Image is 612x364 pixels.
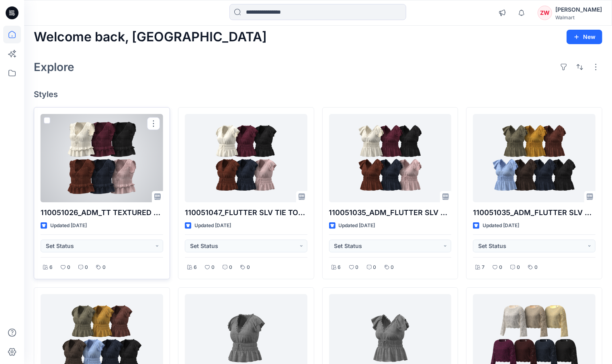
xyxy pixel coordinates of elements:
[329,114,452,202] a: 110051035_ADM_FLUTTER SLV TIE TOP _DOUBLE V NECK
[329,207,452,218] p: 110051035_ADM_FLUTTER SLV TIE TOP _DOUBLE V NECK
[102,263,106,272] p: 0
[499,263,502,272] p: 0
[538,6,552,20] div: ZW
[50,222,87,230] p: Updated [DATE]
[185,207,307,218] p: 110051047_FLUTTER SLV TIE TOP_OPT 1
[194,263,197,272] p: 6
[211,263,215,272] p: 0
[391,263,394,272] p: 0
[41,207,163,218] p: 110051026_ADM_TT TEXTURED TIE FRONT TOP_FRENCH BINDIND
[34,89,602,99] h4: Styles
[185,114,307,202] a: 110051047_FLUTTER SLV TIE TOP_OPT 1
[194,222,231,230] p: Updated [DATE]
[41,114,163,202] a: 110051026_ADM_TT TEXTURED TIE FRONT TOP_FRENCH BINDIND
[517,263,520,272] p: 0
[338,263,341,272] p: 6
[482,263,485,272] p: 7
[247,263,250,272] p: 0
[473,207,596,218] p: 110051035_ADM_FLUTTER SLV TIE TOP1
[34,30,267,45] h2: Welcome back, [GEOGRAPHIC_DATA]
[567,30,602,44] button: New
[473,114,596,202] a: 110051035_ADM_FLUTTER SLV TIE TOP1
[555,5,602,14] div: [PERSON_NAME]
[67,263,70,272] p: 0
[34,61,74,73] h2: Explore
[49,263,53,272] p: 6
[483,222,519,230] p: Updated [DATE]
[373,263,377,272] p: 0
[339,222,375,230] p: Updated [DATE]
[229,263,232,272] p: 0
[85,263,88,272] p: 0
[534,263,538,272] p: 0
[356,263,359,272] p: 0
[555,14,602,20] div: Walmart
